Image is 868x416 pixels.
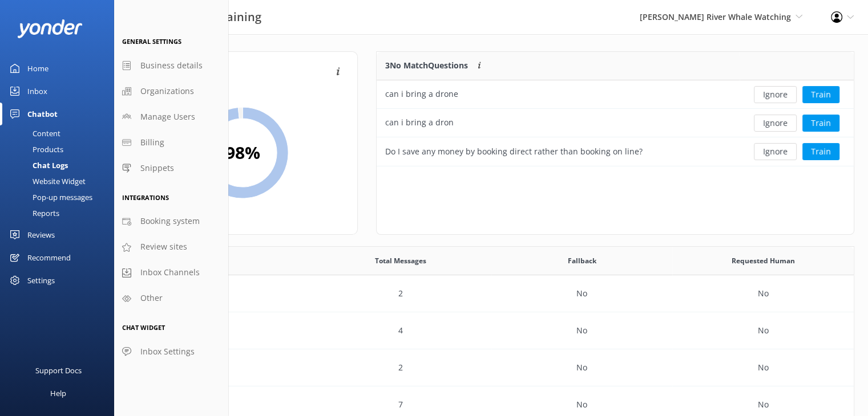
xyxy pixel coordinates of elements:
button: Train [802,86,839,103]
button: Ignore [754,143,797,160]
div: Chatbot [27,103,58,125]
div: row [377,109,854,137]
div: Help [50,382,66,405]
a: Other [114,286,228,311]
span: Inbox Channels [140,266,200,279]
a: Review sites [114,234,228,260]
a: Reports [7,205,114,221]
div: can i bring a drone [385,88,458,100]
span: Fallback [567,255,596,266]
p: No [758,324,769,337]
div: can i bring a dron [385,116,454,129]
span: Booking system [140,215,200,227]
div: Reports [7,205,59,221]
p: 2 [398,287,403,300]
div: Do I save any money by booking direct rather than booking on line? [385,145,643,158]
p: No [758,287,769,300]
p: No [576,361,587,374]
span: Manage Users [140,111,195,123]
div: grid [377,80,854,166]
a: Pop-up messages [7,189,114,205]
p: 7 [398,398,403,411]
span: Requested Human [732,255,795,266]
span: Other [140,292,163,304]
p: No [576,324,587,337]
h2: 98 % [225,139,260,166]
a: Organizations [114,79,228,104]
button: Train [802,115,839,132]
span: [PERSON_NAME] River Whale Watching [640,11,791,22]
a: Website Widget [7,173,114,189]
div: Support Docs [35,359,82,382]
div: Content [7,125,60,141]
a: Manage Users [114,104,228,130]
a: Chat Logs [7,157,114,173]
div: Chat Logs [7,157,68,173]
p: 3 No Match Questions [385,59,468,72]
p: No [576,398,587,411]
a: Content [7,125,114,141]
span: Integrations [122,193,169,202]
a: Billing [114,130,228,156]
button: Train [802,143,839,160]
div: Recommend [27,246,71,269]
span: Review sites [140,240,187,253]
div: Home [27,57,49,80]
a: Inbox Settings [114,339,228,365]
div: row [377,137,854,166]
button: Ignore [754,115,797,132]
a: Booking system [114,209,228,234]
div: Website Widget [7,173,86,189]
button: Ignore [754,86,797,103]
a: Business details [114,53,228,79]
span: Business details [140,59,203,72]
a: Products [7,141,114,157]
span: Snippets [140,162,174,174]
div: row [128,275,854,312]
span: Billing [140,136,164,149]
p: 2 [398,361,403,374]
p: 4 [398,324,403,337]
p: No [576,287,587,300]
h4: Your Chatbot IQ [142,66,333,78]
p: No [758,361,769,374]
div: row [377,80,854,109]
a: Inbox Channels [114,260,228,286]
span: Organizations [140,85,194,97]
span: Total Messages [375,255,426,266]
div: row [128,349,854,386]
img: yonder-white-logo.png [17,19,83,38]
span: Inbox Settings [140,345,195,358]
p: No [758,398,769,411]
div: Settings [27,269,55,292]
div: Products [7,141,63,157]
span: General Settings [122,37,181,46]
div: Inbox [27,80,47,103]
a: Snippets [114,156,228,181]
div: row [128,312,854,349]
span: Chat Widget [122,323,165,332]
div: Pop-up messages [7,189,92,205]
div: Reviews [27,223,55,246]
